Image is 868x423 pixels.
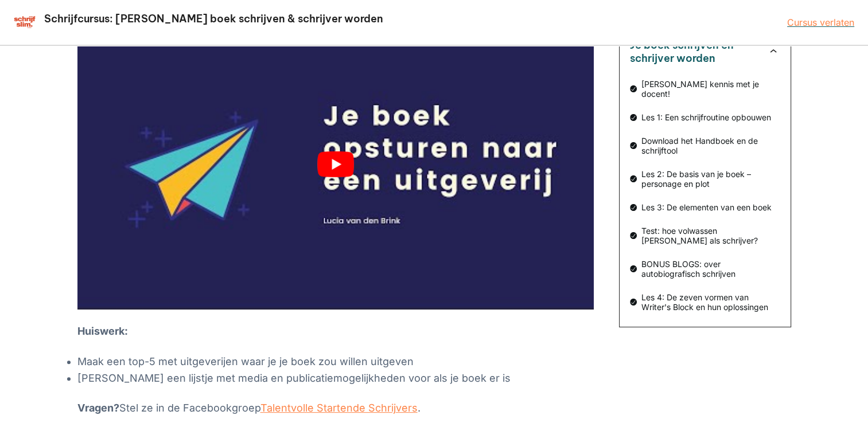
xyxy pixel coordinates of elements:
h2: Schrijfcursus: [PERSON_NAME] boek schrijven & schrijver worden [43,12,384,25]
a: Cursus verlaten [787,17,854,28]
button: Je boek schrijven en schrijver worden [630,38,780,66]
a: BONUS BLOGS: over autobiografisch schrijven [630,259,780,279]
span: Test: hoe volwassen [PERSON_NAME] als schrijver? [637,226,780,245]
p: Stel ze in de Facebookgroep . [77,400,594,417]
a: Les 3: De elementen van een boek [630,202,780,212]
button: play Youtube video [77,19,594,310]
a: Les 5: Herschrijven – gebruik je hersenen slim [630,326,780,345]
a: [PERSON_NAME] kennis met je docent! [630,79,780,99]
a: Download het Handboek en de schrijftool [630,136,780,155]
nav: Cursusoverzicht [630,38,780,374]
h3: Je boek schrijven en schrijver worden [630,38,755,66]
a: Test: hoe volwassen [PERSON_NAME] als schrijver? [630,226,780,245]
a: Les 4: De zeven vormen van Writer's Block en hun oplossingen [630,292,780,312]
img: schrijfcursus schrijfslim academy [14,15,36,29]
a: Les 2: De basis van je boek – personage en plot [630,169,780,189]
li: Maak een top-5 met uitgeverijen waar je je boek zou willen uitgeven [77,354,594,370]
li: [PERSON_NAME] een lijstje met media en publicatiemogelijkheden voor als je boek er is [77,370,594,387]
span: Les 2: De basis van je boek – personage en plot [637,169,780,189]
a: Talentvolle Startende Schrijvers [260,402,418,414]
strong: Huiswerk: [77,325,128,337]
span: Les 5: Herschrijven – gebruik je hersenen slim [637,326,780,345]
a: Les 1: Een schrijfroutine opbouwen [630,112,780,122]
span: Les 1: Een schrijfroutine opbouwen [637,112,780,122]
span: Download het Handboek en de schrijftool [637,136,780,155]
span: [PERSON_NAME] kennis met je docent! [637,79,780,99]
span: BONUS BLOGS: over autobiografisch schrijven [637,259,780,279]
span: Les 3: De elementen van een boek [637,202,780,212]
strong: Vragen? [77,402,119,414]
span: Les 4: De zeven vormen van Writer's Block en hun oplossingen [637,292,780,312]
